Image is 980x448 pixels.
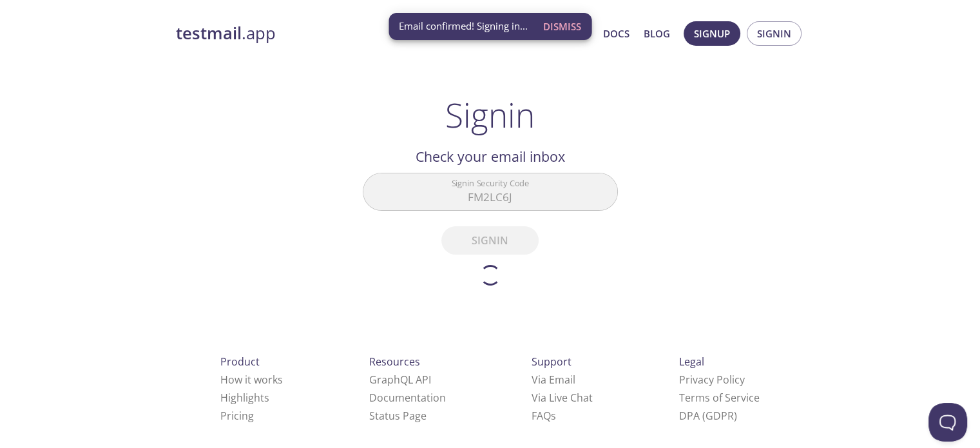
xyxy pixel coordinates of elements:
[369,391,446,405] a: Documentation
[694,25,730,42] span: Signup
[644,25,670,42] a: Blog
[532,373,575,387] a: Via Email
[679,373,745,387] a: Privacy Policy
[679,409,737,423] a: DPA (GDPR)
[679,391,760,405] a: Terms of Service
[176,22,242,44] strong: testmail
[369,373,431,387] a: GraphQL API
[220,373,283,387] a: How it works
[532,355,572,369] span: Support
[551,409,556,423] span: s
[369,409,427,423] a: Status Page
[603,25,629,42] a: Docs
[538,14,586,39] button: Dismiss
[684,21,740,46] button: Signup
[757,25,791,42] span: Signin
[928,403,967,442] iframe: Help Scout Beacon - Open
[679,355,704,369] span: Legal
[363,146,618,168] h2: Check your email inbox
[532,391,593,405] a: Via Live Chat
[176,23,479,44] a: testmail.app
[220,391,269,405] a: Highlights
[220,355,260,369] span: Product
[543,18,581,35] span: Dismiss
[369,355,420,369] span: Resources
[399,19,528,33] span: Email confirmed! Signing in...
[220,409,254,423] a: Pricing
[747,21,802,46] button: Signin
[532,409,556,423] a: FAQ
[445,95,535,134] h1: Signin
